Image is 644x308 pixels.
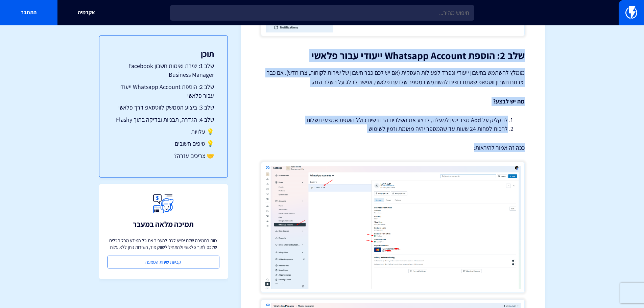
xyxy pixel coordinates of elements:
[113,82,214,100] a: שלב 2: הוספת Whatsapp Account ייעודי עבור פלאשי
[261,68,525,87] p: מומלץ להשתמש בחשבון ייעודי ונפרד לפעילות העסקית (אם יש לכם כבר חשבון של שירות לקוחות, צרו חדש). א...
[278,116,508,124] li: להקליק על Add מצד ימין למעלה, לבצע את השלבים הנדרשים כולל הוספת אמצעי תשלום
[113,62,214,79] a: שלב 1: יצירת ואימות חשבון Facebook Business Manager
[113,103,214,112] a: שלב 3: ביצוע הממשק לווטסאפ דרך פלאשי
[108,256,219,268] a: קביעת שיחת הטמעה
[108,237,219,251] p: צוות התמיכה שלנו יסייע לכם להעביר את כל המידע מכל הכלים שלכם לתוך פלאשי ולהתחיל לשווק מיד, השירות...
[261,143,525,152] p: ככה זה אמור להיראות:
[113,139,214,148] a: 💡 טיפים חשובים
[278,124,508,133] li: לחכות לפחות 24 שעות עד שהמספר יהיה מאומת וזמין לשימוש
[113,49,214,58] h3: תוכן
[493,97,525,105] strong: מה יש לבצע?
[113,115,214,124] a: שלב 4: הגדרה, תבניות ובדיקה בתוך Flashy
[113,127,214,136] a: 💡 עלויות
[170,5,474,21] input: חיפוש מהיר...
[133,220,194,228] h3: תמיכה מלאה במעבר
[261,50,525,61] h2: שלב 2: הוספת Whatsapp Account ייעודי עבור פלאשי
[113,151,214,160] a: 🤝 צריכים עזרה?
